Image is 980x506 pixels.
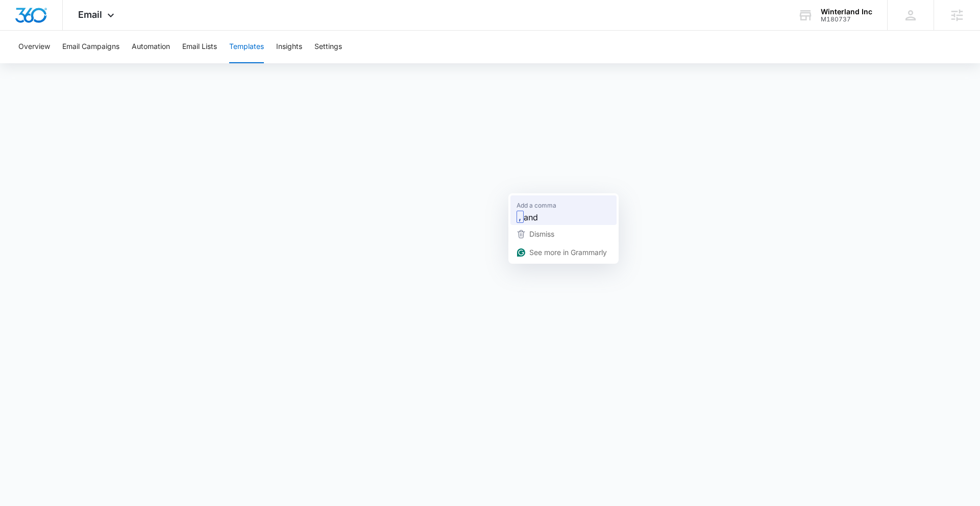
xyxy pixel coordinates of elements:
[821,16,872,23] div: account id
[182,31,217,63] button: Email Lists
[229,31,264,63] button: Templates
[132,31,170,63] button: Automation
[18,31,50,63] button: Overview
[78,9,102,20] span: Email
[276,31,302,63] button: Insights
[314,31,342,63] button: Settings
[821,8,872,16] div: account name
[62,31,119,63] button: Email Campaigns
